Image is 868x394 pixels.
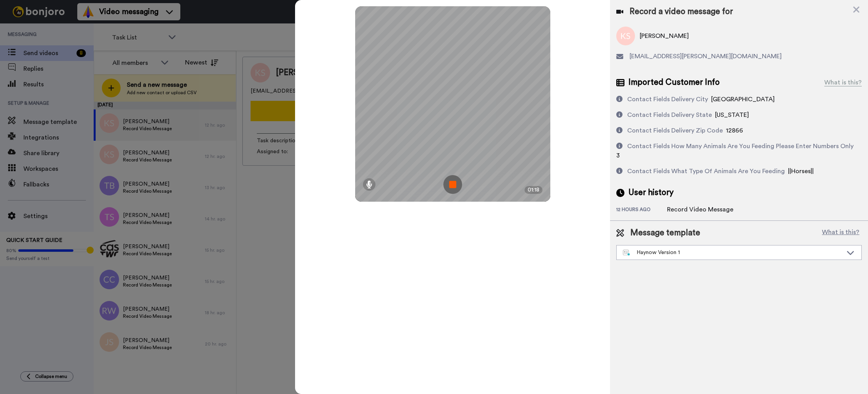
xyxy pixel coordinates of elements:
[628,77,720,88] span: Imported Customer Info
[711,96,775,102] span: [GEOGRAPHIC_DATA]
[623,250,630,256] img: nextgen-template.svg
[627,167,785,176] div: Contact Fields What Type Of Animals Are You Feeding
[616,206,667,214] div: 12 hours ago
[627,126,723,135] div: Contact Fields Delivery Zip Code
[525,186,542,194] div: 01:18
[630,52,782,61] span: [EMAIL_ADDRESS][PERSON_NAME][DOMAIN_NAME]
[630,227,700,239] span: Message template
[715,112,749,118] span: [US_STATE]
[824,78,862,87] div: What is this?
[788,168,814,174] span: ||Horses||
[627,110,712,120] div: Contact Fields Delivery State
[667,205,733,214] div: Record Video Message
[623,249,843,256] div: Haynow Version 1
[820,227,862,239] button: What is this?
[726,127,743,134] span: 12866
[616,152,620,159] span: 3
[443,175,462,194] img: ic_record_stop.svg
[627,95,708,104] div: Contact Fields Delivery City
[628,187,674,199] span: User history
[627,141,854,151] div: Contact Fields How Many Animals Are You Feeding Please Enter Numbers Only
